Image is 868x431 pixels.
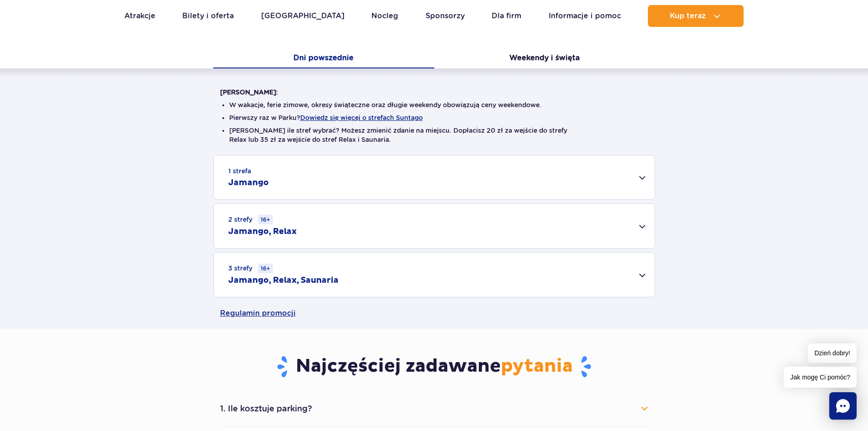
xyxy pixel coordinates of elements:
button: Kup teraz [648,5,744,27]
small: 1 strefa [228,166,251,176]
a: Atrakcje [124,5,155,27]
a: Sponsorzy [426,5,465,27]
small: 16+ [258,264,273,273]
a: Regulamin promocji [220,297,648,329]
h2: Jamango, Relax, Saunaria [228,275,339,286]
small: 16+ [258,215,273,224]
a: Informacje i pomoc [549,5,621,27]
strong: [PERSON_NAME]: [220,88,278,96]
h2: Jamango [228,177,269,188]
span: pytania [501,355,573,378]
button: Dni powszednie [213,49,434,68]
span: Jak mogę Ci pomóc? [784,367,857,388]
button: Dowiedz się więcej o strefach Suntago [300,114,423,121]
h3: Najczęściej zadawane [220,355,648,379]
li: [PERSON_NAME] ile stref wybrać? Możesz zmienić zdanie na miejscu. Dopłacisz 20 zł za wejście do s... [229,126,639,144]
span: Dzień dobry! [808,343,857,363]
a: Bilety i oferta [182,5,234,27]
li: Pierwszy raz w Parku? [229,113,639,122]
a: Nocleg [371,5,398,27]
button: 1. Ile kosztuje parking? [220,399,648,419]
a: Dla firm [492,5,521,27]
li: W wakacje, ferie zimowe, okresy świąteczne oraz długie weekendy obowiązują ceny weekendowe. [229,100,639,109]
a: [GEOGRAPHIC_DATA] [261,5,344,27]
small: 2 strefy [228,215,273,224]
small: 3 strefy [228,264,273,273]
button: Weekendy i święta [434,49,655,68]
span: Kup teraz [670,12,706,20]
div: Chat [829,392,857,420]
h2: Jamango, Relax [228,226,297,237]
